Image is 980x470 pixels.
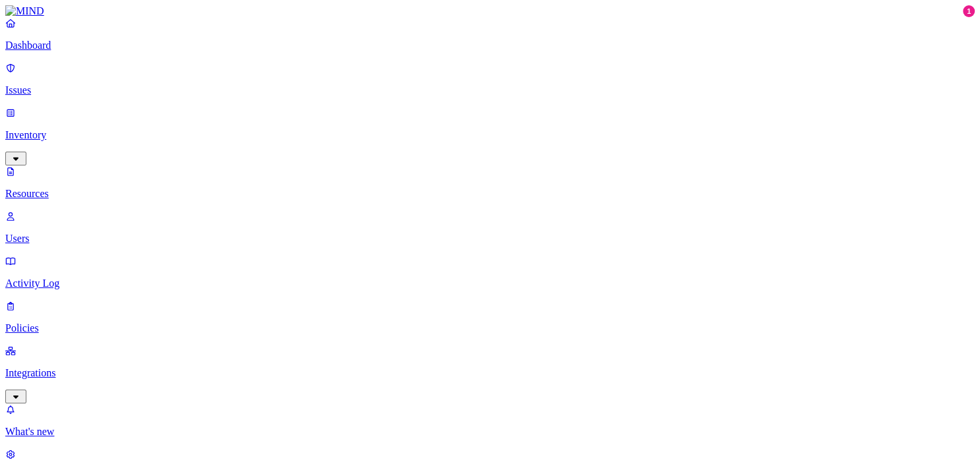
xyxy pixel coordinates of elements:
p: Policies [5,322,975,334]
a: Resources [5,165,975,200]
a: MIND [5,5,975,17]
a: Activity Log [5,255,975,289]
a: Policies [5,300,975,334]
a: Integrations [5,345,975,401]
a: Inventory [5,107,975,163]
p: Resources [5,188,975,200]
a: What's new [5,403,975,438]
a: Users [5,210,975,245]
p: Users [5,233,975,245]
p: Dashboard [5,40,975,51]
p: What's new [5,426,975,438]
p: Integrations [5,367,975,379]
a: Issues [5,62,975,96]
p: Issues [5,84,975,96]
img: MIND [5,5,44,17]
a: Dashboard [5,17,975,51]
p: Activity Log [5,278,975,289]
p: Inventory [5,129,975,141]
div: 1 [963,5,975,17]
